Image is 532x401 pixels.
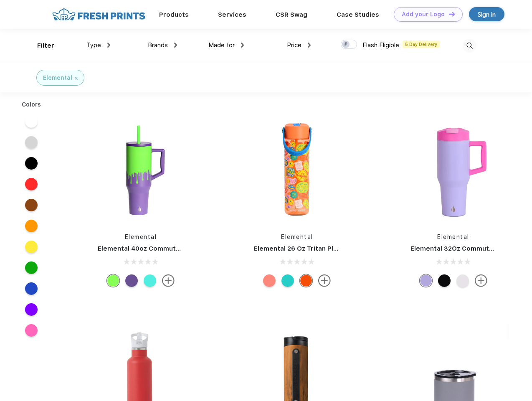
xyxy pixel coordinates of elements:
img: dropdown.png [308,43,311,48]
a: Elemental [125,233,157,240]
span: Flash Eligible [362,41,399,49]
div: Elemental [43,74,72,82]
span: Made for [208,41,235,49]
a: Elemental 40oz Commuter Tumbler [98,245,211,252]
div: Robin's Egg [281,274,294,287]
div: Filter [37,41,54,51]
img: more.svg [162,274,175,287]
img: dropdown.png [174,43,177,48]
img: more.svg [318,274,331,287]
div: Lilac Tie Dye [420,274,432,287]
a: Services [218,11,246,18]
img: dropdown.png [241,43,244,48]
a: Elemental [281,233,313,240]
img: fo%20logo%202.webp [50,7,148,22]
span: Price [287,41,301,49]
div: Add your Logo [402,11,445,18]
div: Colors [15,100,48,109]
img: desktop_search.svg [463,39,476,53]
div: Sign in [478,10,496,19]
a: Elemental [437,233,469,240]
div: Good Vibes [300,274,312,287]
div: Vintage flower [144,274,156,287]
a: Products [159,11,189,18]
span: Type [86,41,101,49]
img: dropdown.png [107,43,110,48]
span: 5 Day Delivery [403,41,440,48]
a: Elemental 26 Oz Tritan Plastic Water Bottle [254,245,392,252]
img: DT [449,12,455,16]
img: func=resize&h=266 [85,113,196,224]
div: Purple [125,274,138,287]
div: Black Speckle [438,274,451,287]
img: more.svg [475,274,487,287]
div: Matte White [456,274,469,287]
a: Sign in [469,7,504,21]
img: filter_cancel.svg [75,77,78,80]
div: Poison Drip [107,274,119,287]
img: func=resize&h=266 [398,113,509,224]
span: Brands [148,41,168,49]
img: func=resize&h=266 [241,113,352,224]
a: Elemental 32Oz Commuter Tumbler [410,245,524,252]
div: Cotton candy [263,274,276,287]
a: CSR Swag [276,11,307,18]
